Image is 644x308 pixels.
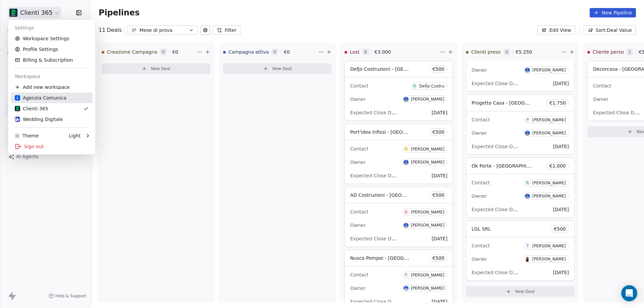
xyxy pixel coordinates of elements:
[15,132,39,139] div: Theme
[15,116,63,123] div: Wedding Digitale
[11,44,93,55] a: Profile Settings
[11,82,93,93] div: Add new workspace
[11,55,93,65] a: Billing & Subscription
[15,95,66,101] div: Agenzia Comunica
[15,95,20,101] img: agenzia-comunica-profilo-FB.png
[11,71,93,82] div: Workspace
[11,33,93,44] a: Workspace Settings
[69,132,80,139] div: Light
[11,141,93,152] div: Sign out
[15,117,20,122] img: WD-pittogramma.png
[15,105,48,112] div: Clienti 365
[11,22,93,33] div: Settings
[15,106,20,111] img: clienti365-logo-quadrato-negativo.png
